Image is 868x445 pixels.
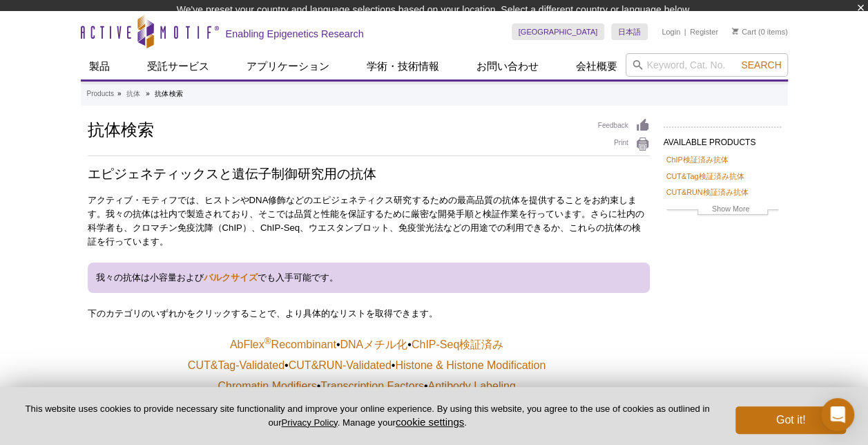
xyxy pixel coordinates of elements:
a: Cart [732,27,756,37]
a: 日本語 [611,23,648,40]
a: 抗体 [126,88,140,100]
a: 受託サービス [139,53,218,79]
button: Search [737,59,785,71]
a: 製品 [81,53,118,79]
li: | [684,23,686,40]
p: 我々の抗体は小容量および でも入手可能です。 [88,263,650,293]
p: 下のカテゴリのいずれかをクリックすることで、より具体的なリストを取得できます。 [88,307,650,321]
a: ChIP検証済み抗体 [666,153,729,166]
td: • • [89,356,648,375]
a: バルクサイズ [204,272,258,283]
a: AbFlex®Recombinant [230,338,336,352]
button: cookie settings [396,416,464,428]
h2: AVAILABLE PRODUCTS [664,126,781,151]
h2: Enabling Epigenetics Research [226,28,364,40]
a: CUT&Tag検証済み抗体 [666,170,744,182]
a: Feedback [598,118,650,133]
td: • • [89,335,648,354]
a: Show More [666,202,778,218]
a: CUT&RUN-Validated [289,359,392,372]
a: Histone & Histone Modification [395,359,546,372]
td: • • [89,377,648,396]
a: 会社概要 [568,53,626,79]
p: アクティブ・モティフでは、ヒストンやDNA修飾などのエピジェネティクス研究するための最高品質の抗体を提供することをお約束します。我々の抗体は社内で製造されており、そこでは品質と性能を保証するため... [88,193,650,249]
a: [GEOGRAPHIC_DATA] [512,23,605,40]
p: This website uses cookies to provide necessary site functionality and improve your online experie... [22,403,713,429]
a: DNAメチル化 [340,338,407,352]
a: 学術・技術情報 [358,53,447,79]
a: Antibody Labeling [427,379,515,393]
a: お問い合わせ [468,53,547,79]
a: Register [690,27,718,37]
input: Keyword, Cat. No. [626,53,788,77]
a: Products [87,88,114,100]
a: CUT&Tag-Validated [188,359,284,372]
li: » [117,90,122,97]
a: Chromatin Modifiers [218,379,316,393]
li: 抗体検索 [155,90,182,97]
a: CUT&RUN検証済み抗体 [666,186,749,198]
a: ChIP-Seq検証済み [412,338,503,352]
sup: ® [264,336,271,346]
h2: エピジェネティックスと遺伝子制御研究用の抗体 [88,164,650,183]
a: Print [598,137,650,152]
img: Your Cart [732,28,738,35]
span: Search [741,59,781,70]
img: Change Here [459,10,495,43]
button: Got it! [735,406,846,434]
h1: 抗体検索 [88,118,584,139]
li: (0 items) [732,23,788,40]
a: Login [662,27,680,37]
li: » [146,90,150,97]
div: Open Intercom Messenger [821,398,854,431]
a: Privacy Policy [281,417,337,428]
a: Transcription Factors [320,379,424,393]
a: アプリケーション [238,53,338,79]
